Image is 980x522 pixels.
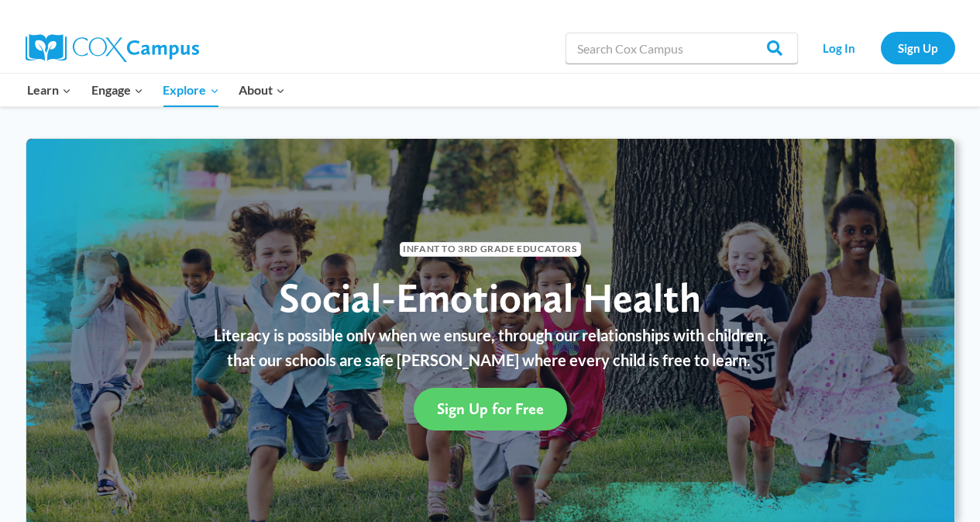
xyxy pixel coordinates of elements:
[279,273,701,322] span: Social-Emotional Health
[566,33,798,64] input: Search Cox Campus
[806,32,873,64] a: Log In
[91,80,143,100] span: Engage
[414,388,567,430] a: Sign Up for Free
[163,80,218,100] span: Explore
[214,326,767,344] span: Literacy is possible only when we ensure, through our relationships with children,
[27,80,71,100] span: Learn
[806,32,955,64] nav: Secondary Navigation
[227,351,751,369] span: that our schools are safe [PERSON_NAME] where every child is free to learn.
[239,80,285,100] span: About
[437,399,544,418] span: Sign Up for Free
[18,74,295,106] nav: Primary Navigation
[400,242,581,257] span: Infant to 3rd Grade Educators
[881,32,955,64] a: Sign Up
[26,34,199,62] img: Cox Campus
